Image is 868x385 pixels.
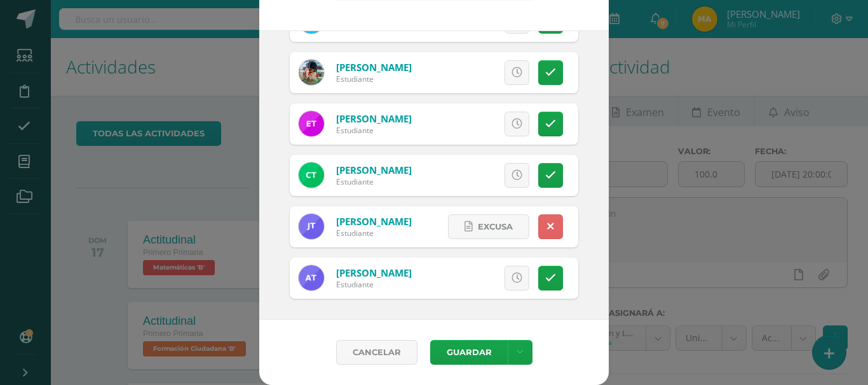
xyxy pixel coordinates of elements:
[336,164,412,176] a: [PERSON_NAME]
[336,112,412,125] a: [PERSON_NAME]
[448,214,529,239] a: Excusa
[299,60,324,85] img: 54f9ddfaa1026f9de21ba208c3317989.png
[444,164,479,187] span: Excusa
[336,176,412,187] div: Estudiante
[299,265,324,290] img: 538ec76ca7df6929dd07761d3b5cc640.png
[336,228,412,238] div: Estudiante
[430,340,508,365] button: Guardar
[444,61,479,84] span: Excusa
[478,215,513,238] span: Excusa
[336,340,417,365] a: Cancelar
[299,162,324,188] img: 0cefc9c529f6c134d171f2288f578cbb.png
[299,111,324,136] img: 79e77aed5cd586a9969c4d313b3fc82d.png
[336,279,412,290] div: Estudiante
[336,215,412,228] a: [PERSON_NAME]
[444,266,479,290] span: Excusa
[336,74,412,84] div: Estudiante
[336,266,412,279] a: [PERSON_NAME]
[336,125,412,136] div: Estudiante
[336,61,412,74] a: [PERSON_NAME]
[299,214,324,239] img: ec8dbb1731e6f8d6cd7e993fcd2dd481.png
[444,112,479,136] span: Excusa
